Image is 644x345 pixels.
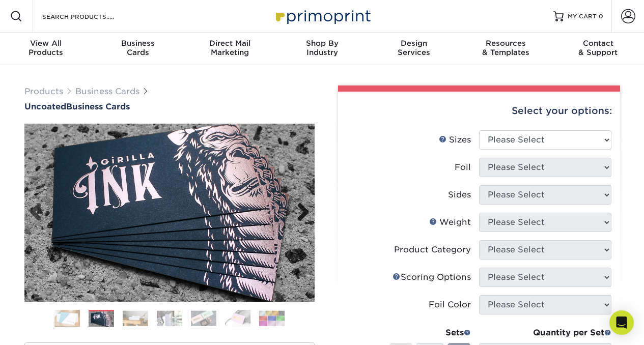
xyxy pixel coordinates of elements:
[92,33,184,65] a: BusinessCards
[123,310,148,326] img: Business Cards 03
[460,33,552,65] a: Resources& Templates
[157,310,182,326] img: Business Cards 04
[41,10,141,22] input: SEARCH PRODUCTS.....
[276,33,368,65] a: Shop ByIndustry
[552,39,644,48] span: Contact
[368,33,460,65] a: DesignServices
[552,33,644,65] a: Contact& Support
[460,39,552,48] span: Resources
[225,310,250,327] img: Business Cards 06
[460,39,552,57] div: & Templates
[609,310,634,335] div: Open Intercom Messenger
[92,39,184,57] div: Cards
[184,33,276,65] a: Direct MailMarketing
[448,189,471,201] div: Sides
[24,102,66,111] span: Uncoated
[259,310,285,326] img: Business Cards 07
[24,102,315,111] a: UncoatedBusiness Cards
[184,39,276,57] div: Marketing
[599,13,603,20] span: 0
[393,271,471,283] div: Scoring Options
[184,39,276,48] span: Direct Mail
[24,102,315,111] h1: Business Cards
[271,5,373,27] img: Primoprint
[346,92,612,130] div: Select your options:
[276,39,368,48] span: Shop By
[276,39,368,57] div: Industry
[479,327,611,339] div: Quantity per Set
[368,39,460,57] div: Services
[439,134,471,146] div: Sizes
[552,39,644,57] div: & Support
[429,216,471,228] div: Weight
[89,311,114,327] img: Business Cards 02
[191,310,216,326] img: Business Cards 05
[75,87,139,96] a: Business Cards
[368,39,460,48] span: Design
[24,87,63,96] a: Products
[54,306,80,331] img: Business Cards 01
[568,12,597,21] span: MY CART
[24,124,315,302] img: Uncoated 02
[389,327,471,339] div: Sets
[455,161,471,174] div: Foil
[429,299,471,311] div: Foil Color
[92,39,184,48] span: Business
[394,244,471,256] div: Product Category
